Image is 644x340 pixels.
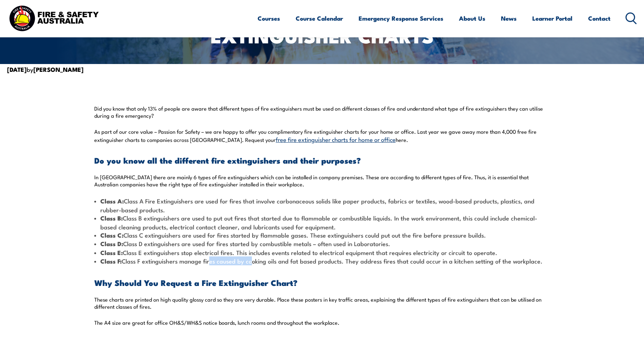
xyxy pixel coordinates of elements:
span: by [7,65,84,74]
a: Contact [588,9,611,28]
h3: Do you know all the different fire extinguishers and their purposes? [94,156,550,164]
p: In [GEOGRAPHIC_DATA] there are mainly 6 types of fire extinguishers which can be installed in com... [94,174,550,188]
li: Class F extinguishers manage fires caused by cooking oils and fat based products. They address fi... [94,257,550,265]
a: Emergency Response Services [359,9,443,28]
a: Course Calendar [296,9,343,28]
p: As part of our core value – Passion for Safety – we are happy to offer you complimentary fire ext... [94,128,550,143]
strong: Class A: [100,196,124,206]
p: Did you know that only 13% of people are aware that different types of fire extinguishers must be... [94,105,550,119]
li: Class D extinguishers are used for fires started by combustible metals – often used in Laboratories. [94,239,550,248]
strong: [DATE] [7,65,27,74]
li: Class E extinguishers stop electrical fires. This includes events related to electrical equipment... [94,248,550,257]
strong: Class F: [100,256,122,266]
li: Class A Fire Extinguishers are used for fires that involve carbonaceous solids like paper product... [94,197,550,214]
li: Class C extinguishers are used for fires started by flammable gases. These extinguishers could pu... [94,231,550,239]
p: The A4 size are great for office OH&S/WH&S notice boards, lunch rooms and throughout the workplace. [94,319,550,326]
strong: Class E: [100,248,123,257]
p: These charts are printed on high quality glossy card so they are very durable. Place these poster... [94,296,550,310]
h3: Why Should You Request a Fire Extinguisher Chart? [94,278,550,287]
a: Learner Portal [532,9,572,28]
a: Courses [258,9,280,28]
a: News [501,9,517,28]
a: free fire extinguisher charts for home or office [276,135,396,143]
strong: Class D: [100,239,123,248]
strong: Class B: [100,213,123,223]
h1: Request Your Free Fire Extinguisher Charts [182,11,462,44]
a: About Us [459,9,485,28]
strong: Class C: [100,230,123,240]
li: Class B extinguishers are used to put out fires that started due to flammable or combustible liqu... [94,214,550,231]
strong: [PERSON_NAME] [33,65,84,74]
